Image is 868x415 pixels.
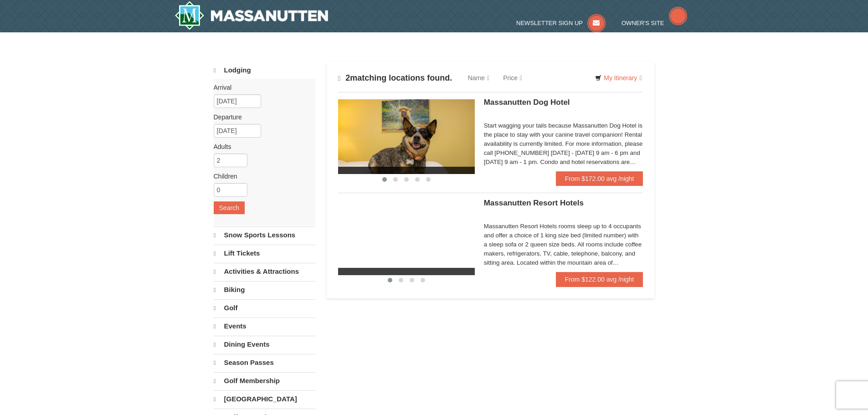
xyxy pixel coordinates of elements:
[496,69,529,87] a: Price
[214,83,308,92] label: Arrival
[484,199,584,207] span: Massanutten Resort Hotels
[516,20,606,26] a: Newsletter Sign Up
[621,20,664,26] span: Owner's Site
[214,113,308,122] label: Departure
[214,201,245,214] button: Search
[589,71,647,85] a: My Itinerary
[214,226,315,244] a: Snow Sports Lessons
[214,62,315,79] a: Lodging
[214,318,315,335] a: Events
[556,272,643,287] a: From $122.00 avg /night
[484,98,570,107] span: Massanutten Dog Hotel
[461,69,496,87] a: Name
[484,222,643,267] div: Massanutten Resort Hotels rooms sleep up to 4 occupants and offer a choice of 1 king size bed (li...
[214,281,315,298] a: Biking
[214,263,315,280] a: Activities & Attractions
[214,245,315,262] a: Lift Tickets
[214,390,315,408] a: [GEOGRAPHIC_DATA]
[214,299,315,317] a: Golf
[214,354,315,371] a: Season Passes
[214,372,315,389] a: Golf Membership
[214,336,315,353] a: Dining Events
[516,20,583,26] span: Newsletter Sign Up
[175,1,329,30] a: Massanutten Resort
[214,172,308,181] label: Children
[556,171,643,186] a: From $172.00 avg /night
[214,142,308,151] label: Adults
[621,20,687,26] a: Owner's Site
[484,121,643,167] div: Start wagging your tails because Massanutten Dog Hotel is the place to stay with your canine trav...
[175,1,329,30] img: Massanutten Resort Logo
